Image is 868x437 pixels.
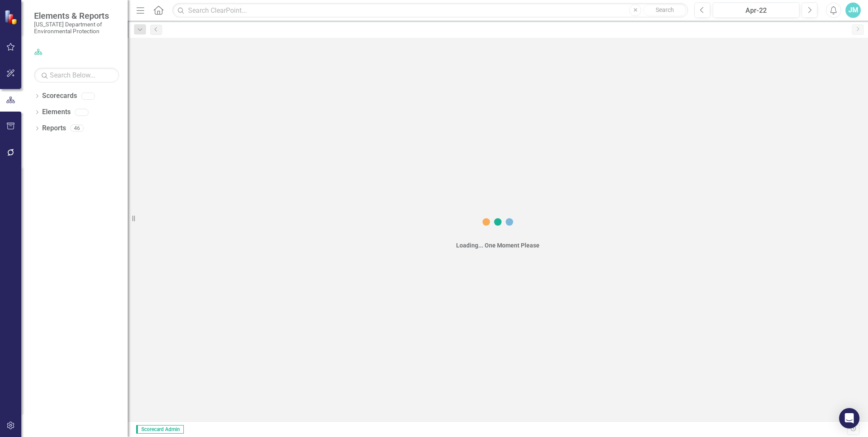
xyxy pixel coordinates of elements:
[839,408,859,428] div: Open Intercom Messenger
[42,91,77,101] a: Scorecards
[456,241,540,250] div: Loading... One Moment Please
[42,124,66,133] a: Reports
[136,425,184,434] span: Scorecard Admin
[42,107,71,117] a: Elements
[34,68,119,83] input: Search Below...
[716,6,797,16] div: Apr-22
[713,3,799,18] button: Apr-22
[70,125,84,132] div: 46
[4,9,19,24] img: ClearPoint Strategy
[643,4,686,16] button: Search
[172,3,688,18] input: Search ClearPoint...
[34,11,119,21] span: Elements & Reports
[656,6,674,13] span: Search
[34,21,119,35] small: [US_STATE] Department of Environmental Protection
[845,3,861,18] button: JM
